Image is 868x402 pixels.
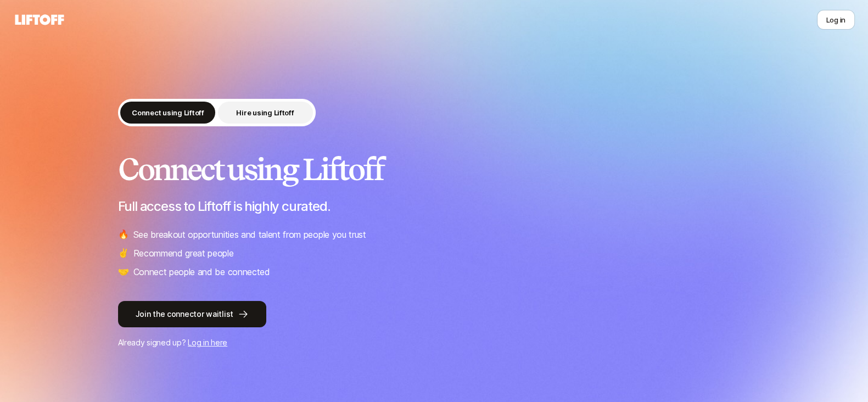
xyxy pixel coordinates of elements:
a: Join the connector waitlist [118,301,751,327]
p: Already signed up? [118,336,751,349]
a: Log in here [188,338,227,347]
p: Recommend great people [133,246,234,260]
span: 🤝 [118,265,129,279]
button: Log in [817,10,855,30]
p: Hire using Liftoff [236,107,294,118]
h2: Connect using Liftoff [118,153,751,186]
p: Connect people and be connected [133,265,270,279]
p: Full access to Liftoff is highly curated. [118,199,751,214]
p: See breakout opportunities and talent from people you trust [133,227,366,242]
button: Join the connector waitlist [118,301,266,327]
p: Connect using Liftoff [132,107,204,118]
span: 🔥 [118,227,129,242]
span: ✌️ [118,246,129,260]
